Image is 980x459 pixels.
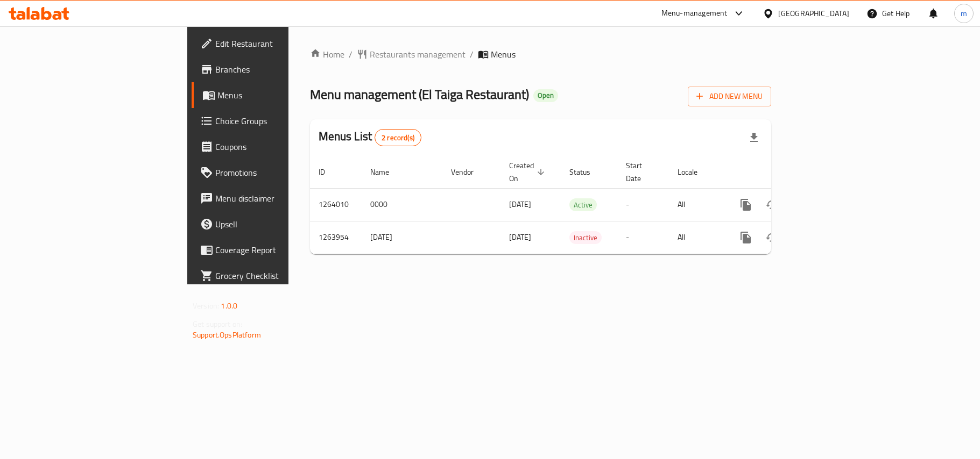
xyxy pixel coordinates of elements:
[192,185,351,211] a: Menu disclaimer
[310,48,771,61] nav: breadcrumb
[215,114,342,127] span: Choice Groups
[192,211,351,237] a: Upsell
[215,140,342,153] span: Coupons
[215,63,342,76] span: Branches
[569,231,602,244] div: Inactive
[192,108,351,134] a: Choice Groups
[626,159,656,185] span: Start Date
[217,89,342,102] span: Menus
[192,263,351,289] a: Grocery Checklist
[569,232,602,244] span: Inactive
[533,91,558,100] span: Open
[669,188,724,221] td: All
[319,128,421,146] h2: Menus List
[669,221,724,254] td: All
[778,8,849,19] div: [GEOGRAPHIC_DATA]
[509,159,548,185] span: Created On
[215,192,342,205] span: Menu disclaimer
[759,192,785,218] button: Change Status
[215,166,342,179] span: Promotions
[509,197,531,211] span: [DATE]
[215,269,342,282] span: Grocery Checklist
[733,192,759,218] button: more
[569,199,597,211] span: Active
[192,31,351,56] a: Edit Restaurant
[192,160,351,185] a: Promotions
[741,125,767,150] div: Export file
[357,48,466,61] a: Restaurants management
[696,90,763,103] span: Add New Menu
[533,89,558,102] div: Open
[470,48,474,61] li: /
[215,218,342,231] span: Upsell
[759,225,785,250] button: Change Status
[451,166,488,178] span: Vendor
[569,166,604,178] span: Status
[362,188,442,221] td: 0000
[617,188,669,221] td: -
[509,230,531,244] span: [DATE]
[192,237,351,263] a: Coverage Report
[617,221,669,254] td: -
[491,48,516,61] span: Menus
[221,299,237,313] span: 1.0.0
[375,133,421,143] span: 2 record(s)
[193,317,242,331] span: Get support on:
[193,328,261,342] a: Support.OpsPlatform
[310,82,529,106] span: Menu management ( El Taiga Restaurant )
[192,134,351,160] a: Coupons
[370,48,466,61] span: Restaurants management
[724,156,845,189] th: Actions
[362,221,442,254] td: [DATE]
[319,166,339,178] span: ID
[193,299,219,313] span: Version:
[192,82,351,108] a: Menus
[678,166,711,178] span: Locale
[215,243,342,256] span: Coverage Report
[215,37,342,50] span: Edit Restaurant
[733,225,759,250] button: more
[192,56,351,82] a: Branches
[310,156,845,254] table: enhanced table
[661,7,728,20] div: Menu-management
[370,166,403,178] span: Name
[569,198,597,211] div: Active
[961,8,967,19] span: m
[688,87,771,106] button: Add New Menu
